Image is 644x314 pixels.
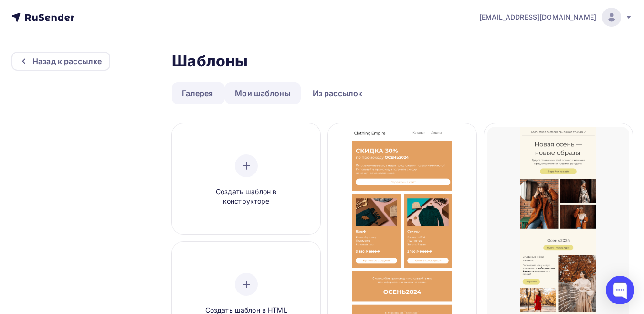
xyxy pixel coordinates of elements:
span: [EMAIL_ADDRESS][DOMAIN_NAME] [479,12,596,22]
h2: Шаблоны [172,52,248,71]
a: Из рассылок [303,82,373,104]
span: Создать шаблон в конструкторе [201,187,292,206]
div: Назад к рассылке [32,55,102,67]
a: Мои шаблоны [225,82,301,104]
a: Галерея [172,82,223,104]
a: [EMAIL_ADDRESS][DOMAIN_NAME] [479,8,633,27]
